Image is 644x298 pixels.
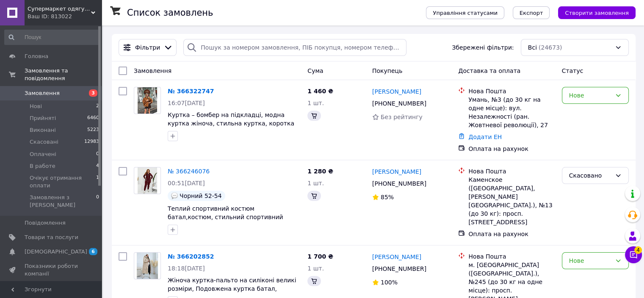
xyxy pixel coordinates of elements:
[168,111,294,135] a: Куртка – бомбер на підкладці, модна куртка жіноча, стильна куртка, коротка жіноча куртка
[468,95,555,129] div: Умань, №3 (до 30 кг на одне місце): вул. Незалежності (ран. Жовтневої революції), 27
[468,145,555,153] div: Оплата на рахунок
[127,8,213,18] h1: Список замовлень
[307,88,333,95] span: 1 460 ₴
[433,10,498,16] span: Управління статусами
[96,174,99,189] span: 1
[134,67,171,74] span: Замовлення
[381,194,394,201] span: 85%
[458,67,520,74] span: Доставка та оплата
[513,6,550,19] button: Експорт
[84,138,99,146] span: 12983
[171,192,178,199] img: :speech_balloon:
[372,253,421,261] a: [PERSON_NAME]
[468,134,502,140] a: Додати ЕН
[96,103,99,110] span: 2
[168,253,214,260] a: № 366202852
[539,44,562,51] span: (24673)
[468,175,555,226] div: Каменское ([GEOGRAPHIC_DATA], [PERSON_NAME][GEOGRAPHIC_DATA].), №13 (до 30 кг): просп. [STREET_AD...
[25,234,78,241] span: Товари та послуги
[138,167,158,194] img: Фото товару
[4,30,100,45] input: Пошук
[381,114,423,120] span: Без рейтингу
[426,6,504,19] button: Управління статусами
[550,9,636,16] a: Створити замовлення
[138,87,158,114] img: Фото товару
[569,256,611,265] div: Нове
[25,67,102,82] span: Замовлення та повідомлення
[372,87,421,96] a: [PERSON_NAME]
[25,219,66,227] span: Повідомлення
[183,39,406,56] input: Пошук за номером замовлення, ПІБ покупця, номером телефону, Email, номером накладної
[634,246,642,254] span: 4
[30,174,96,189] span: Очікує отримання оплати
[28,13,102,20] div: Ваш ID: 813022
[307,180,324,187] span: 1 шт.
[372,180,426,187] span: [PHONE_NUMBER]
[562,67,583,74] span: Статус
[96,150,99,158] span: 0
[89,248,97,255] span: 6
[134,167,161,194] a: Фото товару
[168,88,214,95] a: № 366322747
[468,87,555,95] div: Нова Пошта
[381,279,398,286] span: 100%
[168,180,205,187] span: 00:51[DATE]
[528,43,537,52] span: Всі
[569,91,611,100] div: Нове
[452,43,514,52] span: Збережені фільтри:
[307,253,333,260] span: 1 700 ₴
[30,138,58,146] span: Скасовані
[558,6,636,19] button: Створити замовлення
[30,103,42,110] span: Нові
[520,10,543,16] span: Експорт
[30,114,56,122] span: Прийняті
[468,167,555,175] div: Нова Пошта
[168,168,210,175] a: № 366246076
[28,5,91,13] span: Супермаркет одягу та взуття Modamart.prom.ua
[25,248,87,256] span: [DEMOGRAPHIC_DATA]
[25,262,78,278] span: Показники роботи компанії
[625,246,642,263] button: Чат з покупцем4
[372,67,402,74] span: Покупець
[135,43,160,52] span: Фільтри
[168,100,205,106] span: 16:07[DATE]
[565,10,629,16] span: Створити замовлення
[180,192,222,199] span: Чорний 52-54
[30,150,56,158] span: Оплачені
[468,252,555,261] div: Нова Пошта
[30,126,56,134] span: Виконані
[168,265,205,272] span: 18:18[DATE]
[307,168,333,175] span: 1 280 ₴
[468,230,555,238] div: Оплата на рахунок
[372,100,426,107] span: [PHONE_NUMBER]
[137,253,158,279] img: Фото товару
[372,167,421,176] a: [PERSON_NAME]
[30,162,55,170] span: В работе
[307,100,324,106] span: 1 шт.
[134,87,161,114] a: Фото товару
[25,89,60,97] span: Замовлення
[134,252,161,279] a: Фото товару
[87,126,99,134] span: 5223
[307,67,323,74] span: Cума
[307,265,324,272] span: 1 шт.
[89,89,97,97] span: 3
[96,162,99,170] span: 4
[168,205,283,237] a: Теплий спортивний костюм батал,костюм, стильний спортивний костюм великих розмірів, костюм спорти...
[30,194,96,209] span: Замовлення з [PERSON_NAME]
[87,114,99,122] span: 6460
[372,265,426,272] span: [PHONE_NUMBER]
[96,194,99,209] span: 0
[569,171,611,180] div: Скасовано
[25,53,48,60] span: Головна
